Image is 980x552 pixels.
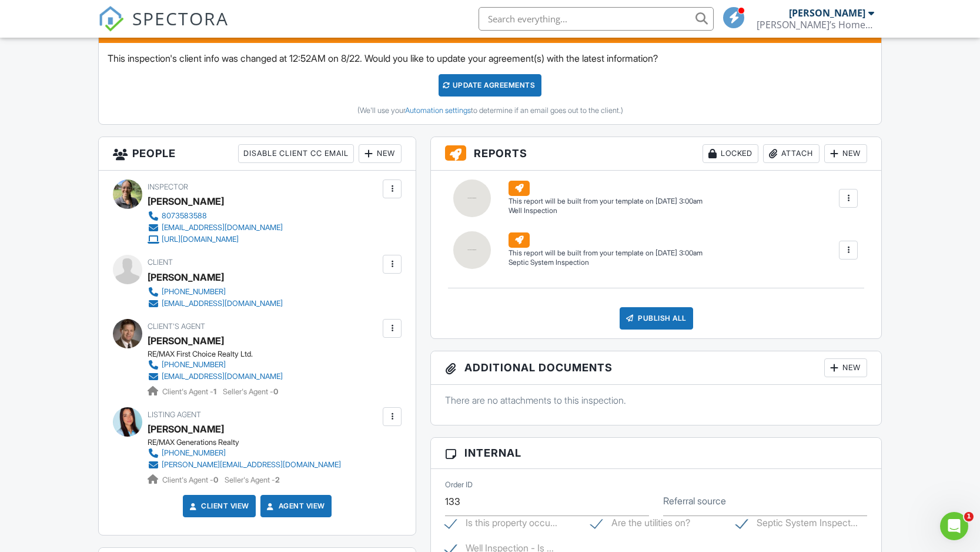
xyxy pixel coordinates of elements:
[148,322,205,331] span: Client's Agent
[162,475,220,484] span: Client's Agent -
[736,517,858,532] label: Septic System Inspection - Is there an outside tap on and are the septic tank lids accessible?
[162,360,226,370] div: [PHONE_NUMBER]
[213,475,218,484] strong: 0
[162,235,239,244] div: [URL][DOMAIN_NAME]
[99,137,416,171] h3: People
[789,7,865,19] div: [PERSON_NAME]
[148,222,283,234] a: [EMAIL_ADDRESS][DOMAIN_NAME]
[148,268,224,286] div: [PERSON_NAME]
[445,394,867,407] p: There are no attachments to this inspection.
[148,410,201,419] span: Listing Agent
[148,298,283,310] a: [EMAIL_ADDRESS][DOMAIN_NAME]
[148,459,341,471] a: [PERSON_NAME][EMAIL_ADDRESS][DOMAIN_NAME]
[162,299,283,308] div: [EMAIL_ADDRESS][DOMAIN_NAME]
[238,144,354,163] div: Disable Client CC Email
[824,358,867,377] div: New
[98,16,229,41] a: SPECTORA
[359,144,402,163] div: New
[162,287,226,297] div: [PHONE_NUMBER]
[225,475,280,484] span: Seller's Agent -
[148,182,188,191] span: Inspector
[162,448,226,458] div: [PHONE_NUMBER]
[431,438,881,468] h3: Internal
[663,494,726,507] label: Referral source
[148,447,341,459] a: [PHONE_NUMBER]
[431,351,881,385] h3: Additional Documents
[275,475,280,484] strong: 2
[148,286,283,298] a: [PHONE_NUMBER]
[273,387,278,396] strong: 0
[265,500,325,512] a: Agent View
[148,234,283,245] a: [URL][DOMAIN_NAME]
[148,210,283,222] a: 8073583588
[509,248,703,258] div: This report will be built from your template on [DATE] 3:00am
[509,197,703,206] div: This report will be built from your template on [DATE] 3:00am
[162,460,341,470] div: [PERSON_NAME][EMAIL_ADDRESS][DOMAIN_NAME]
[162,211,207,221] div: 8073583588
[213,387,216,396] strong: 1
[509,258,703,268] div: Septic System Inspection
[162,372,283,381] div: [EMAIL_ADDRESS][DOMAIN_NAME]
[162,387,218,396] span: Client's Agent -
[148,350,292,359] div: RE/MAX First Choice Realty Ltd.
[187,500,249,512] a: Client View
[99,43,882,124] div: This inspection's client info was changed at 12:52AM on 8/22. Would you like to update your agree...
[763,144,820,163] div: Attach
[148,258,173,267] span: Client
[591,517,690,532] label: Are the utilities on?
[148,332,224,350] a: [PERSON_NAME]
[445,517,557,532] label: Is this property occupied?
[439,74,541,97] div: Update Agreements
[445,480,473,490] label: Order ID
[132,6,229,31] span: SPECTORA
[757,19,874,31] div: Sarah’s Home Inspections Inc
[620,307,693,330] div: Publish All
[824,144,867,163] div: New
[405,106,471,115] a: Automation settings
[223,387,278,396] span: Seller's Agent -
[703,144,758,163] div: Locked
[108,106,873,115] div: (We'll use your to determine if an email goes out to the client.)
[148,371,283,383] a: [EMAIL_ADDRESS][DOMAIN_NAME]
[940,512,968,540] iframe: Intercom live chat
[148,420,224,438] a: [PERSON_NAME]
[98,6,124,32] img: The Best Home Inspection Software - Spectora
[148,359,283,371] a: [PHONE_NUMBER]
[964,512,974,521] span: 1
[148,438,350,447] div: RE/MAX Generations Realty
[509,206,703,216] div: Well Inspection
[479,7,714,31] input: Search everything...
[148,192,224,210] div: [PERSON_NAME]
[431,137,881,171] h3: Reports
[162,223,283,232] div: [EMAIL_ADDRESS][DOMAIN_NAME]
